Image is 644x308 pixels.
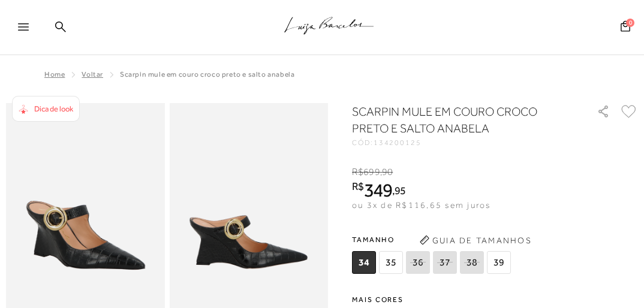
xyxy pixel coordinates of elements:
[120,70,294,78] span: SCARPIN MULE EM COURO CROCO PRETO E SALTO ANABELA
[352,296,638,303] span: Mais cores
[363,167,380,177] span: 699
[382,167,393,177] span: 90
[379,251,403,274] span: 35
[364,179,392,201] span: 349
[374,138,422,147] span: 134200125
[352,181,364,192] i: R$
[406,251,430,274] span: 36
[617,20,634,36] button: 0
[82,70,103,78] a: Voltar
[352,231,514,249] span: Tamanho
[416,231,535,250] button: Guia de Tamanhos
[380,167,393,177] i: ,
[34,104,73,113] span: Dica de look
[460,251,484,274] span: 38
[352,167,363,177] i: R$
[352,139,584,146] div: CÓD:
[44,70,65,78] a: Home
[352,103,569,137] h1: SCARPIN MULE EM COURO CROCO PRETO E SALTO ANABELA
[487,251,511,274] span: 39
[433,251,457,274] span: 37
[626,19,634,27] span: 0
[352,200,490,210] span: ou 3x de R$116,65 sem juros
[352,251,376,274] span: 34
[395,184,406,197] span: 95
[392,185,406,196] i: ,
